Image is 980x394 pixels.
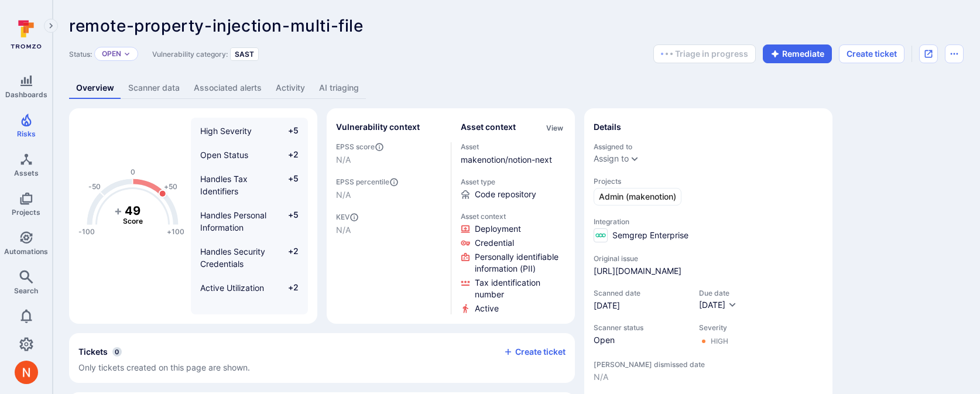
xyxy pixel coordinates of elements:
button: [DATE] [699,300,737,311]
span: Handles Personal Information [200,210,266,232]
span: +5 [276,209,299,234]
span: Risks [17,129,36,138]
span: +2 [276,282,299,294]
div: Click to view all asset context details [544,121,566,133]
a: makenotion/notion-next [461,155,552,165]
text: -50 [88,182,101,191]
a: Associated alerts [187,77,269,99]
button: Create ticket [839,44,904,63]
span: Click to view evidence [475,303,499,314]
span: High Severity [200,126,252,136]
tspan: + [114,203,122,217]
a: Activity [269,77,312,99]
g: The vulnerability score is based on the parameters defined in the settings [109,203,156,225]
span: remote-property-injection-multi-file [69,16,364,36]
img: ACg8ocIprwjrgDQnDsNSk9Ghn5p5-B8DpAKWoJ5Gi9syOE4K59tr4Q=s96-c [15,361,38,384]
button: Options menu [945,44,964,63]
a: Admin (makenotion) [594,188,681,205]
span: Original issue [594,254,823,263]
a: Scanner data [121,77,187,99]
span: Integration [594,217,823,226]
div: Vulnerability tabs [69,77,964,99]
button: Open [102,49,121,59]
h2: Details [594,121,621,133]
span: Open [594,334,687,346]
span: +5 [276,125,299,137]
button: Remediate [763,44,832,63]
div: Due date field [699,289,737,311]
button: Expand dropdown [630,154,639,163]
span: 0 [112,347,122,357]
span: Projects [594,177,823,186]
h2: Asset context [461,121,516,133]
span: Status: [69,50,92,59]
span: Handles Security Credentials [200,246,265,269]
span: Handles Tax Identifiers [200,174,248,196]
a: [URL][DOMAIN_NAME] [594,265,681,277]
span: Search [14,286,38,295]
div: Open original issue [919,44,938,63]
span: Active Utilization [200,283,264,293]
tspan: 49 [125,203,141,217]
text: +100 [167,227,184,236]
i: Expand navigation menu [47,21,55,31]
span: Asset context [461,212,566,221]
div: Collapse [69,333,575,383]
text: +50 [164,182,177,191]
span: [PERSON_NAME] dismissed date [594,360,823,369]
span: N/A [336,224,441,236]
span: Automations [4,247,48,256]
span: Admin (makenotion) [599,191,676,203]
span: Click to view evidence [475,251,566,275]
div: SAST [230,47,259,61]
button: Triage in progress [653,44,756,63]
section: tickets card [69,333,575,383]
span: Click to view evidence [475,277,566,300]
h2: Tickets [78,346,108,358]
span: Assigned to [594,142,823,151]
span: +5 [276,173,299,197]
span: Assets [14,169,39,177]
span: +2 [276,245,299,270]
span: +2 [276,149,299,161]
span: Dashboards [5,90,47,99]
text: -100 [78,227,95,236]
button: Expand dropdown [124,50,131,57]
text: Score [123,217,143,225]
span: Vulnerability category: [152,50,228,59]
span: KEV [336,213,441,222]
span: Private or Internal Asset [200,307,268,329]
span: Click to view evidence [475,237,514,249]
img: Loading... [661,53,673,55]
span: Severity [699,323,728,332]
span: Only tickets created on this page are shown. [78,362,250,372]
button: Create ticket [503,347,566,357]
a: AI triaging [312,77,366,99]
span: EPSS score [336,142,441,152]
span: [DATE] [594,300,687,311]
span: Due date [699,289,737,297]
text: 0 [131,167,135,176]
h2: Vulnerability context [336,121,420,133]
a: Overview [69,77,121,99]
span: Scanned date [594,289,687,297]
span: EPSS percentile [336,177,441,187]
span: Code repository [475,189,536,200]
span: -2 [276,306,299,330]
span: Open Status [200,150,248,160]
span: Semgrep Enterprise [612,229,688,241]
span: N/A [336,189,441,201]
div: Neeren Patki [15,361,38,384]
span: Projects [12,208,40,217]
span: Scanner status [594,323,687,332]
button: Expand navigation menu [44,19,58,33]
button: View [544,124,566,132]
span: N/A [594,371,823,383]
span: Click to view evidence [475,223,521,235]
span: Asset [461,142,566,151]
button: Assign to [594,154,629,163]
div: High [711,337,728,346]
span: [DATE] [699,300,725,310]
